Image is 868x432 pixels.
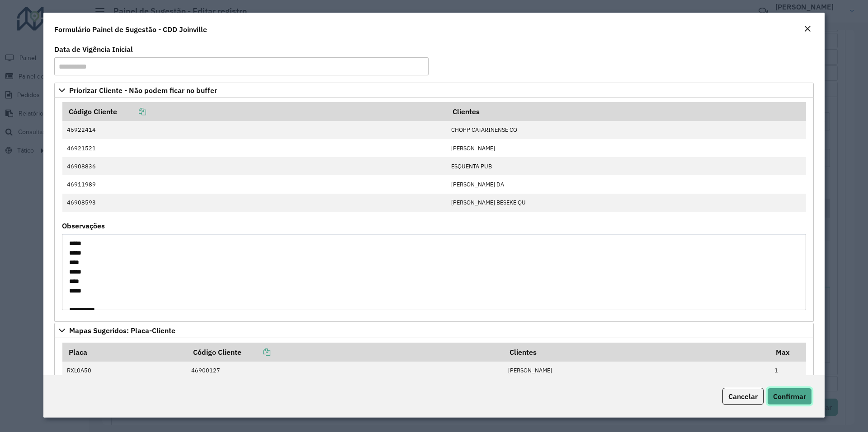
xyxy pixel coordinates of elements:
[770,362,806,380] td: 1
[801,23,814,35] button: Close
[187,362,503,380] td: 46900127
[447,157,806,175] td: ESQUENTA PUB
[62,102,447,121] th: Código Cliente
[447,102,806,121] th: Clientes
[770,343,806,362] th: Max
[62,343,187,362] th: Placa
[62,220,105,231] label: Observações
[54,98,814,322] div: Priorizar Cliente - Não podem ficar no buffer
[503,343,769,362] th: Clientes
[804,25,811,33] em: Fechar
[447,139,806,157] td: [PERSON_NAME]
[62,175,447,193] td: 46911989
[69,87,217,94] span: Priorizar Cliente - Não podem ficar no buffer
[447,175,806,193] td: [PERSON_NAME] DA
[187,343,503,362] th: Código Cliente
[54,24,207,35] h4: Formulário Painel de Sugestão - CDD Joinville
[117,107,146,116] a: Copiar
[62,362,187,380] td: RXL0A50
[447,121,806,139] td: CHOPP CATARINENSE CO
[62,139,447,157] td: 46921521
[54,83,814,98] a: Priorizar Cliente - Não podem ficar no buffer
[503,362,769,380] td: [PERSON_NAME]
[54,44,133,55] label: Data de Vigência Inicial
[54,323,814,338] a: Mapas Sugeridos: Placa-Cliente
[62,157,447,175] td: 46908836
[69,327,175,334] span: Mapas Sugeridos: Placa-Cliente
[767,388,812,405] button: Confirmar
[62,194,447,212] td: 46908593
[722,388,764,405] button: Cancelar
[241,348,270,357] a: Copiar
[447,194,806,212] td: [PERSON_NAME] BESEKE QU
[62,121,447,139] td: 46922414
[773,392,806,401] span: Confirmar
[728,392,758,401] span: Cancelar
